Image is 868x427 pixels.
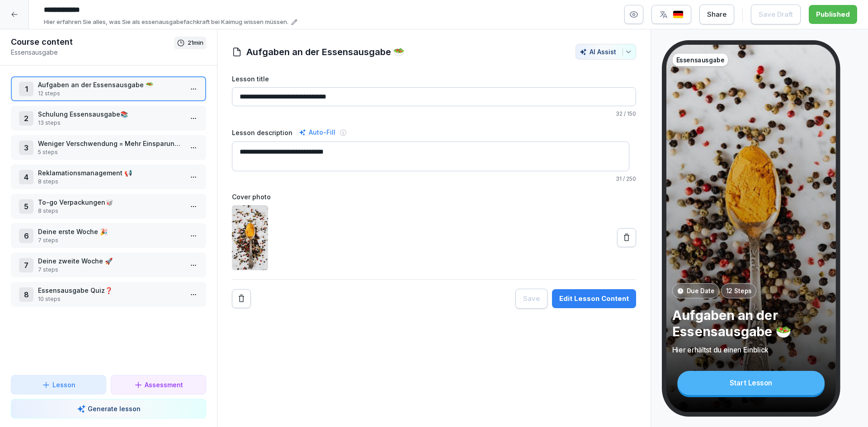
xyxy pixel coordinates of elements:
p: 8 steps [38,178,183,186]
p: 13 steps [38,119,183,127]
button: Lesson [11,375,106,394]
p: Schulung Essensausgabe📚 [38,109,183,119]
p: Generate lesson [88,404,141,413]
div: 3 [19,141,33,155]
button: Remove [232,289,251,308]
div: 6 [19,229,33,243]
label: Cover photo [232,192,636,202]
div: Save Draft [759,9,793,19]
button: Published [809,5,857,24]
div: 4Reklamationsmanagement 📢8 steps [11,164,206,189]
label: Lesson description [232,128,292,137]
p: Aufgaben an der Essensausgabe 🥗 [38,80,183,89]
p: 7 steps [38,236,183,244]
p: Due Date [686,286,714,296]
img: clkazifeo000i3b70iwirb27o.jpg [232,205,268,270]
button: Share [699,5,734,24]
h1: Course content [11,37,174,47]
button: Assessment [111,375,206,394]
p: 10 steps [38,295,183,303]
p: 7 steps [38,266,183,274]
div: 2Schulung Essensausgabe📚13 steps [11,106,206,131]
button: Save [515,289,547,309]
div: Start Lesson [677,371,825,395]
p: Assessment [145,380,183,389]
p: 8 steps [38,207,183,215]
img: de.svg [673,10,684,19]
p: Lesson [52,380,75,389]
h1: Aufgaben an der Essensausgabe 🥗 [246,45,405,59]
p: Hier erfahren Sie alles, was Sie als essenausgabefachkraft bei Kaimug wissen müssen. [44,18,288,27]
div: 6Deine erste Woche 🎉7 steps [11,223,206,248]
button: Generate lesson [11,399,206,418]
button: Edit Lesson Content [552,289,636,308]
div: Published [816,9,850,19]
button: AI Assist [576,44,636,60]
p: 12 steps [38,89,183,98]
div: 2 [19,111,33,126]
div: 5 [19,199,33,214]
p: To-go Verpackungen🥡 [38,197,183,207]
p: Essensausgabe [676,55,725,64]
div: Auto-Fill [297,127,337,138]
span: 32 [616,110,623,117]
div: Edit Lesson Content [559,294,629,304]
div: 7 [19,258,33,272]
p: Hier erhältst du einen Einblick [672,345,830,354]
p: Weniger Verschwendung = Mehr Einsparungen!🚀 [38,139,183,148]
div: 1 [19,82,33,96]
p: 12 Steps [726,286,751,296]
label: Lesson title [232,74,636,84]
p: Deine erste Woche 🎉 [38,227,183,236]
p: Deine zweite Woche 🚀 [38,256,183,266]
div: 3Weniger Verschwendung = Mehr Einsparungen!🚀5 steps [11,135,206,160]
div: AI Assist [580,48,632,56]
p: Aufgaben an der Essensausgabe 🥗 [672,307,830,340]
button: Save Draft [751,5,801,24]
div: 7Deine zweite Woche 🚀7 steps [11,253,206,277]
span: 31 [616,175,622,182]
p: Essensausgabe Quiz❓ [38,286,183,295]
p: Essensausgabe [11,47,174,57]
p: 21 min [188,38,203,47]
p: Reklamationsmanagement 📢 [38,168,183,178]
p: / 250 [232,175,636,183]
p: / 150 [232,110,636,118]
div: 1Aufgaben an der Essensausgabe 🥗12 steps [11,76,206,101]
div: 4 [19,170,33,184]
div: Save [523,294,540,304]
div: 8Essensausgabe Quiz❓10 steps [11,282,206,307]
p: 5 steps [38,148,183,156]
div: 8 [19,287,33,302]
div: 5To-go Verpackungen🥡8 steps [11,194,206,219]
div: Share [707,9,726,19]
